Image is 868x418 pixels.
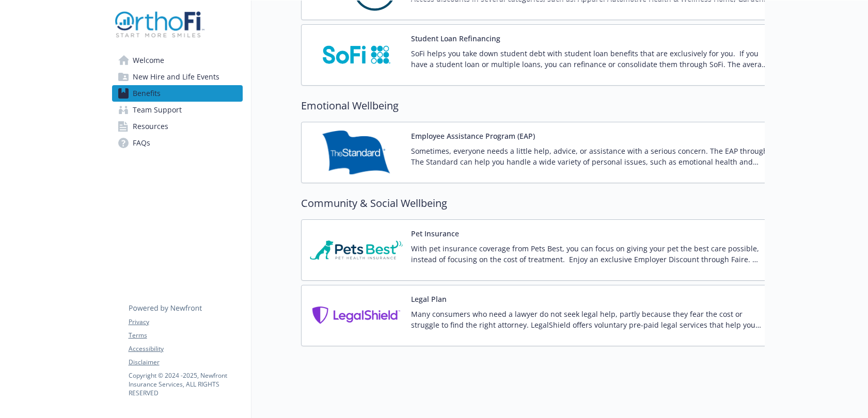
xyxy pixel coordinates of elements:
[129,371,242,397] p: Copyright © 2024 - 2025 , Newfront Insurance Services, ALL RIGHTS RESERVED
[411,309,770,330] p: Many consumers who need a lawyer do not seek legal help, partly because they fear the cost or str...
[301,196,779,211] h2: Community & Social Wellbeing
[411,131,535,141] button: Employee Assistance Program (EAP)
[133,52,164,69] span: Welcome
[133,118,168,135] span: Resources
[133,135,150,151] span: FAQs
[411,48,770,70] p: SoFi helps you take down student debt with student loan benefits that are exclusively for you. If...
[301,98,779,114] h2: Emotional Wellbeing
[112,69,243,85] a: New Hire and Life Events
[129,317,242,327] a: Privacy
[129,331,242,340] a: Terms
[112,102,243,118] a: Team Support
[411,228,459,239] button: Pet Insurance
[112,118,243,135] a: Resources
[112,85,243,102] a: Benefits
[129,358,242,367] a: Disclaimer
[411,294,447,304] button: Legal Plan
[112,52,243,69] a: Welcome
[310,294,403,337] img: Legal Shield carrier logo
[133,102,182,118] span: Team Support
[112,135,243,151] a: FAQs
[129,344,242,353] a: Accessibility
[310,33,403,77] img: SoFi carrier logo
[310,228,403,272] img: Pets Best Insurance Services carrier logo
[310,131,403,174] img: Standard Insurance Company carrier logo
[411,243,770,265] p: With pet insurance coverage from Pets Best, you can focus on giving your pet the best care possib...
[411,146,770,167] p: Sometimes, everyone needs a little help, advice, or assistance with a serious concern. The EAP th...
[133,85,161,102] span: Benefits
[133,69,219,85] span: New Hire and Life Events
[411,33,500,44] button: Student Loan Refinancing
